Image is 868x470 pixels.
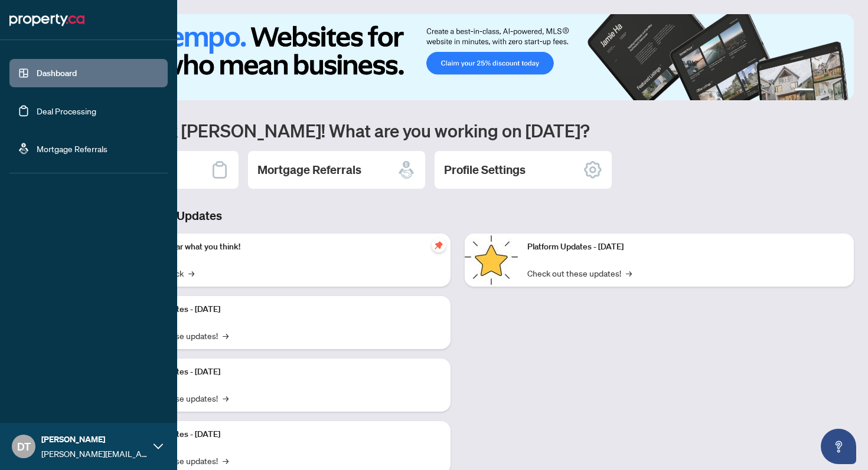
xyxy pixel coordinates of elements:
[432,238,446,252] span: pushpin
[124,303,441,316] p: Platform Updates - [DATE]
[61,119,854,142] h1: Welcome back [PERSON_NAME]! What are you working on [DATE]?
[37,106,96,116] a: Deal Processing
[41,433,148,446] span: [PERSON_NAME]
[828,88,833,93] button: 3
[9,11,84,29] img: logo
[124,241,441,254] p: We want to hear what you think!
[61,208,854,224] h3: Brokerage & Industry Updates
[821,429,856,464] button: Open asap
[626,267,632,280] span: →
[795,88,814,93] button: 1
[527,241,844,254] p: Platform Updates - [DATE]
[444,162,526,178] h2: Profile Settings
[465,234,518,287] img: Platform Updates - June 23, 2025
[37,68,77,78] a: Dashboard
[527,267,632,280] a: Check out these updates!→
[188,267,194,280] span: →
[41,447,148,460] span: [PERSON_NAME][EMAIL_ADDRESS][DOMAIN_NAME]
[257,162,361,178] h2: Mortgage Referrals
[17,438,31,455] span: DT
[223,454,229,467] span: →
[223,329,229,342] span: →
[37,143,107,154] a: Mortgage Referrals
[223,392,229,405] span: →
[837,88,842,93] button: 4
[818,88,823,93] button: 2
[61,14,854,100] img: Slide 0
[124,428,441,441] p: Platform Updates - [DATE]
[124,366,441,379] p: Platform Updates - [DATE]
